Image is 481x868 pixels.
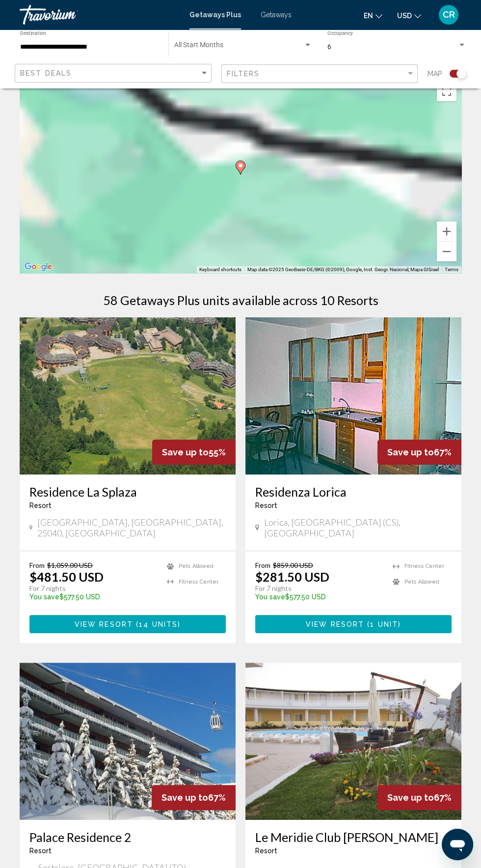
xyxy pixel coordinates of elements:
span: Resort [255,847,277,855]
span: From [29,561,45,569]
p: For 7 nights [29,584,157,593]
p: $577.50 USD [29,593,157,601]
iframe: Button to launch messaging window [442,829,473,860]
span: 14 units [139,620,178,628]
span: Save up to [162,447,209,457]
span: ( ) [133,620,181,628]
a: Palace Residence 2 [29,830,226,844]
div: 55% [152,440,236,465]
h1: 58 Getaways Plus units available across 10 Resorts [103,293,378,308]
span: en [364,12,373,20]
span: Save up to [387,447,434,457]
span: Save up to [387,792,434,803]
img: Google [22,260,54,273]
span: 6 [327,43,331,51]
span: View Resort [306,620,364,628]
button: View Resort(14 units) [29,615,226,633]
a: Residence La Splaza [29,484,226,499]
img: 3922I01L.jpg [245,317,461,475]
button: User Menu [436,4,461,25]
p: $577.50 USD [255,593,383,601]
mat-select: Sort by [20,69,209,78]
span: $859.00 USD [273,561,313,569]
span: View Resort [75,620,133,628]
span: CR [443,10,455,20]
a: Terms [445,267,458,272]
div: 67% [152,785,236,810]
span: Map data ©2025 GeoBasis-DE/BKG (©2009), Google, Inst. Geogr. Nacional, Mapa GISrael [247,267,439,272]
a: Residenza Lorica [255,484,452,499]
a: Getaways [261,11,292,19]
a: Le Meridie Club [PERSON_NAME] [255,830,452,844]
a: Getaways Plus [189,11,241,19]
span: Fitness Center [179,579,218,585]
button: Toggle fullscreen view [437,82,456,101]
a: Open this area in Google Maps (opens a new window) [22,260,54,273]
span: You save [29,593,59,601]
button: Filter [221,64,418,84]
p: For 7 nights [255,584,383,593]
p: $281.50 USD [255,569,329,584]
button: Change currency [397,8,421,23]
span: Save up to [161,792,208,803]
span: 1 unit [370,620,398,628]
img: 1420E01L.jpg [20,663,236,820]
span: Resort [255,502,277,509]
span: Resort [29,502,52,509]
button: View Resort(1 unit) [255,615,452,633]
p: $481.50 USD [29,569,104,584]
div: 67% [377,785,461,810]
a: Travorium [20,5,180,25]
span: You save [255,593,285,601]
span: Filters [227,70,260,78]
div: 67% [377,440,461,465]
span: Fitness Center [404,563,444,569]
button: Zoom in [437,222,456,241]
span: From [255,561,270,569]
span: Resort [29,847,52,855]
span: $1,059.00 USD [47,561,93,569]
img: DL75E01X.jpg [245,663,461,820]
img: ii_saz1.jpg [20,317,236,475]
span: Best Deals [20,69,72,77]
span: Map [428,67,442,81]
span: Pets Allowed [404,579,439,585]
span: Lorica, [GEOGRAPHIC_DATA] (CS), [GEOGRAPHIC_DATA] [264,517,452,538]
span: Pets Allowed [179,563,214,569]
button: Change language [364,8,382,23]
span: ( ) [364,620,401,628]
button: Keyboard shortcuts [199,266,241,273]
span: [GEOGRAPHIC_DATA], [GEOGRAPHIC_DATA], 25040, [GEOGRAPHIC_DATA] [37,517,226,538]
button: Zoom out [437,242,456,261]
span: USD [397,12,412,20]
